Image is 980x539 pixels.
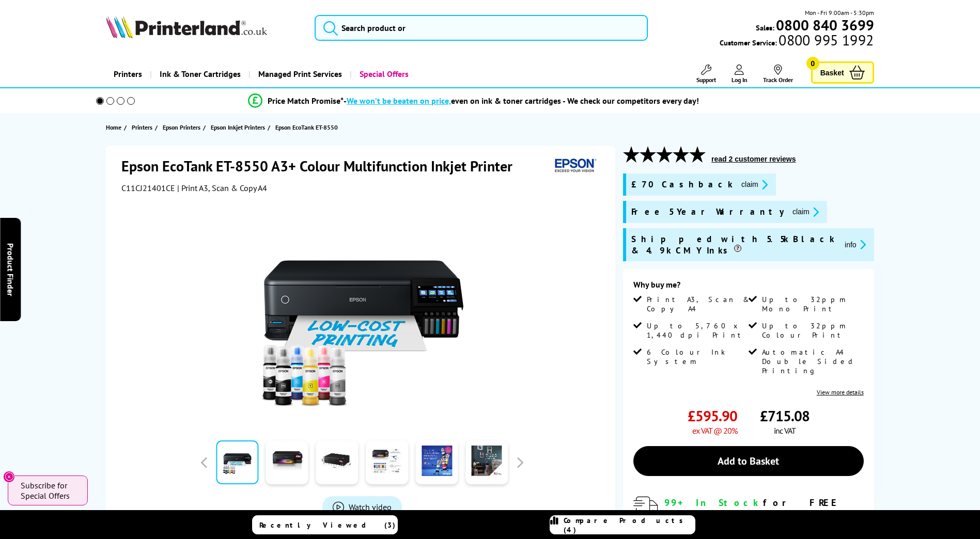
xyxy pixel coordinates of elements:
button: Close [3,471,15,483]
img: Printerland Logo [106,15,267,38]
button: promo-description [789,206,822,218]
span: Customer Service: [720,35,874,47]
a: Recently Viewed (3) [252,515,398,534]
a: Product_All_Videos [322,496,402,518]
span: Up to 32ppm Colour Print [762,321,861,340]
span: Mon - Fri 9:00am - 5:30pm [805,8,874,18]
span: Compare Products (4) [564,516,695,534]
a: Basket 0 [811,61,874,84]
a: Epson Printers [163,122,203,133]
span: inc VAT [774,425,796,436]
a: Managed Print Services [248,61,350,87]
span: Printers [132,122,152,133]
h1: Epson EcoTank ET-8550 A3+ Colour Multifunction Inkjet Printer [121,156,523,176]
span: 99+ In Stock [664,497,763,509]
a: Track Order [763,65,793,84]
span: Epson Printers [163,122,200,133]
a: 0800 840 3699 [774,20,874,30]
span: Free 5 Year Warranty [631,206,784,218]
a: Epson Inkjet Printers [211,122,268,133]
a: View more details [817,388,864,396]
span: C11CJ21401CE [121,183,175,193]
span: 0 [806,57,819,70]
span: Epson EcoTank ET-8550 [275,123,338,131]
span: Basket [820,66,844,80]
span: Support [696,76,716,84]
a: Log In [732,65,748,84]
span: Epson Inkjet Printers [211,122,265,133]
div: for FREE Next Day Delivery [664,497,864,520]
span: £715.08 [760,406,810,425]
button: read 2 customer reviews [708,154,799,164]
span: Up to 5,760 x 1,440 dpi Print [647,321,746,340]
a: Compare Products (4) [550,515,695,534]
a: Add to Basket [633,446,864,476]
span: Ink & Toner Cartridges [160,61,241,87]
span: ex VAT @ 20% [692,425,737,436]
a: Ink & Toner Cartridges [150,61,248,87]
span: Automatic A4 Double Sided Printing [762,347,861,375]
div: Why buy me? [633,279,864,295]
span: Price Match Promise* [268,96,344,106]
span: Up to 32ppm Mono Print [762,295,861,313]
span: £70 Cashback [631,179,733,191]
span: Subscribe for Special Offers [21,480,77,501]
button: promo-description [738,179,771,191]
span: £595.90 [688,406,737,425]
button: promo-description [842,239,869,250]
input: Search product or [315,15,648,41]
span: | Print A3, Scan & Copy A4 [177,183,267,193]
span: 0800 995 1992 [777,35,874,45]
span: Shipped with 5.5k Black & 4.9k CMY Inks [631,233,836,256]
span: Home [106,122,121,133]
a: Home [106,122,124,133]
a: Printers [132,122,155,133]
a: Printerland Logo [106,15,302,40]
a: Printers [106,61,150,87]
div: - even on ink & toner cartridges - We check our competitors every day! [344,96,699,106]
img: Epson [551,156,598,176]
span: We won’t be beaten on price, [347,96,451,106]
img: Epson EcoTank ET-8550 [261,214,463,416]
span: Log In [732,76,748,84]
span: Recently Viewed (3) [259,520,396,530]
span: Sales: [756,23,774,33]
span: Product Finder [5,243,15,296]
b: 0800 840 3699 [776,15,874,35]
span: Watch video [349,502,392,512]
li: modal_Promise [82,92,866,110]
span: Print A3, Scan & Copy A4 [647,295,746,313]
a: Special Offers [350,61,416,87]
a: Support [696,65,716,84]
span: 6 Colour Ink System [647,347,746,366]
